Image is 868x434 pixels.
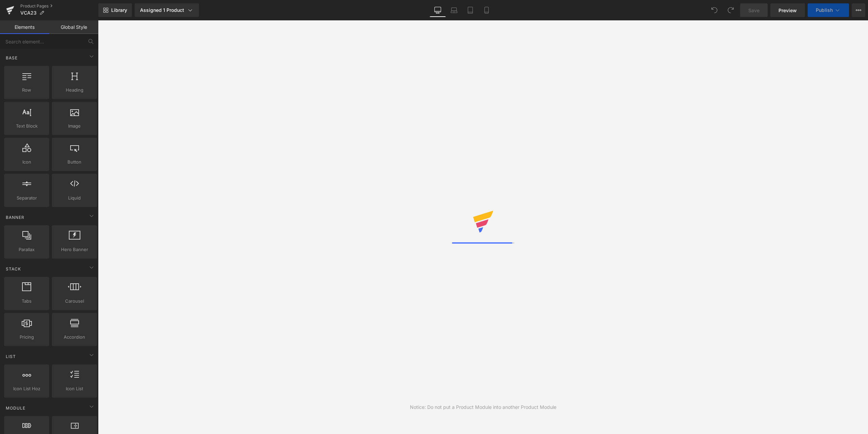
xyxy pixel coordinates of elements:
[808,3,849,17] button: Publish
[770,3,805,17] a: Preview
[6,158,47,166] span: Icon
[6,194,47,202] span: Separator
[6,385,47,392] span: Icon List Hoz
[54,298,95,305] span: Carousel
[478,3,495,17] a: Mobile
[708,3,721,17] button: Undo
[6,334,47,341] span: Pricing
[140,7,194,14] div: Assigned 1 Product
[20,3,98,9] a: Product Pages
[410,403,556,411] div: Notice: Do not put a Product Module into another Product Module
[54,246,95,253] span: Hero Banner
[54,158,95,166] span: Button
[816,7,833,13] span: Publish
[54,385,95,392] span: Icon List
[5,405,26,411] span: Module
[430,3,446,17] a: Desktop
[54,194,95,202] span: Liquid
[462,3,478,17] a: Tablet
[6,122,47,130] span: Text Block
[5,353,17,360] span: List
[446,3,462,17] a: Laptop
[111,7,127,13] span: Library
[852,3,865,17] button: More
[6,87,47,94] span: Row
[5,214,25,221] span: Banner
[6,246,47,253] span: Parallax
[5,266,22,272] span: Stack
[49,20,98,34] a: Global Style
[54,87,95,94] span: Heading
[6,298,47,305] span: Tabs
[5,55,18,61] span: Base
[98,3,132,17] a: New Library
[748,7,759,14] span: Save
[54,122,95,130] span: Image
[20,10,37,16] span: VCA23
[724,3,737,17] button: Redo
[54,334,95,341] span: Accordion
[778,7,797,14] span: Preview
